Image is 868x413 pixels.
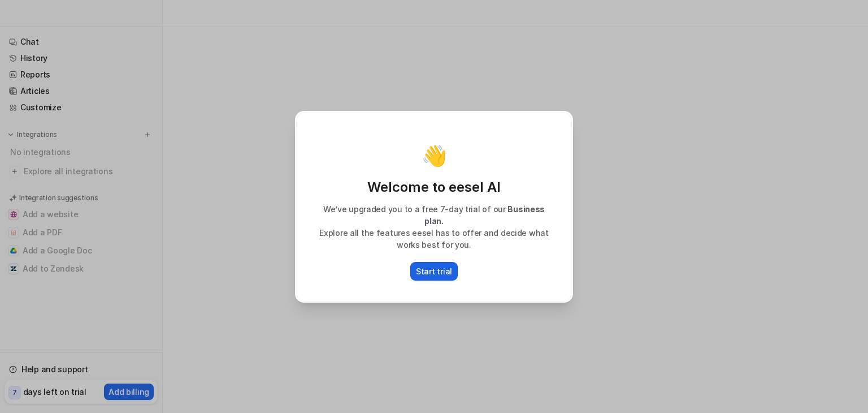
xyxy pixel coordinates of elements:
[308,203,560,227] p: We’ve upgraded you to a free 7-day trial of our
[422,144,447,167] p: 👋
[410,262,458,281] button: Start trial
[308,227,560,251] p: Explore all the features eesel has to offer and decide what works best for you.
[416,265,452,277] p: Start trial
[308,178,560,196] p: Welcome to eesel AI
